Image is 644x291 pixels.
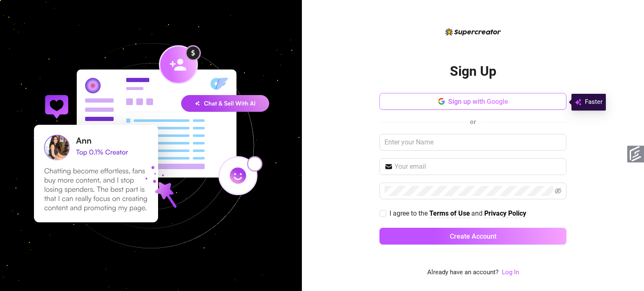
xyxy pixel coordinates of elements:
[448,98,508,106] span: Sign up with Google
[429,209,470,218] a: Terms of Use
[379,134,566,151] input: Enter your Name
[555,188,561,194] span: eye-invisible
[395,162,561,172] input: Your email
[575,97,582,107] img: svg%3e
[484,209,526,218] a: Privacy Policy
[390,209,429,217] span: I agree to the
[450,232,496,240] span: Create Account
[427,268,499,278] span: Already have an account?
[502,268,519,276] a: Log In
[379,228,566,245] button: Create Account
[585,97,602,107] span: Faster
[502,268,519,278] a: Log In
[484,209,526,217] strong: Privacy Policy
[450,63,496,80] h2: Sign Up
[379,93,566,110] button: Sign up with Google
[445,28,501,36] img: logo-BBDzfeDw.svg
[471,209,484,217] span: and
[6,1,296,291] img: signup-background-D0MIrEPF.svg
[429,209,470,217] strong: Terms of Use
[470,118,476,126] span: or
